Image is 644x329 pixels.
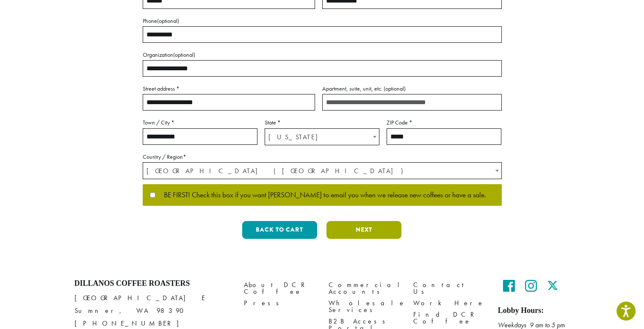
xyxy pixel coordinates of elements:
label: State [265,117,379,128]
a: Contact Us [413,279,485,297]
label: Town / City [143,117,257,128]
span: Alabama [265,129,379,145]
span: (optional) [173,51,195,58]
label: ZIP Code [387,117,501,128]
label: Apartment, suite, unit, etc. [322,83,502,94]
h4: Dillanos Coffee Roasters [75,279,231,288]
span: State [265,128,379,145]
input: BE FIRST! Check this box if you want [PERSON_NAME] to email you when we release new coffees or ha... [150,192,155,198]
h5: Lobby Hours: [498,306,570,315]
a: About DCR Coffee [244,279,316,297]
a: Commercial Accounts [329,279,401,297]
span: (optional) [384,85,406,92]
a: Wholesale Services [329,298,401,316]
button: Next [326,221,401,239]
label: Organization [143,50,502,60]
span: Country / Region [143,162,502,179]
a: Find DCR Coffee [413,309,485,327]
a: Press [244,298,316,309]
span: United States (US) [143,163,501,179]
button: Back to cart [242,221,317,239]
label: Street address [143,83,315,94]
span: BE FIRST! Check this box if you want [PERSON_NAME] to email you when we release new coffees or ha... [155,191,486,199]
a: Work Here [413,298,485,309]
span: (optional) [157,17,179,25]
